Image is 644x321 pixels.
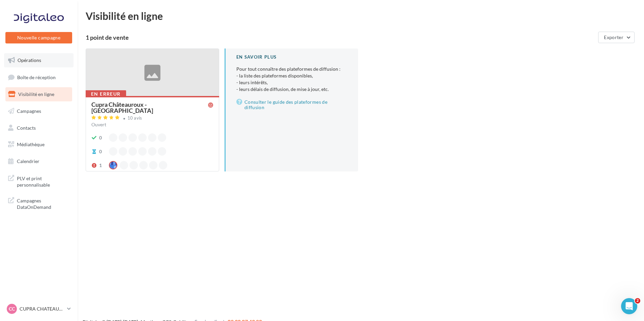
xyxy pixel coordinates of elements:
li: - leurs intérêts, [236,79,347,86]
li: - la liste des plateformes disponibles, [236,72,347,79]
span: Opérations [18,57,41,63]
span: Exporter [604,34,623,40]
div: En savoir plus [236,54,347,60]
a: Contacts [4,121,74,135]
span: Contacts [17,125,36,130]
div: 1 [99,162,102,169]
div: Cupra Châteauroux - [GEOGRAPHIC_DATA] [91,101,208,114]
span: Calendrier [17,158,39,164]
iframe: Intercom live chat [621,298,637,314]
a: CC CUPRA CHATEAUROUX [5,302,72,315]
p: CUPRA CHATEAUROUX [20,306,64,312]
div: 1 point de vente [86,34,595,40]
a: Campagnes [4,104,74,118]
span: Visibilité en ligne [18,91,54,97]
span: Ouvert [91,122,106,127]
a: Opérations [4,53,74,67]
div: Visibilité en ligne [86,11,636,21]
div: En erreur [86,90,126,98]
p: Pour tout connaître des plateformes de diffusion : [236,66,347,93]
span: Boîte de réception [17,74,56,80]
a: Calendrier [4,154,74,168]
a: Campagnes DataOnDemand [4,193,74,213]
li: - leurs délais de diffusion, de mise à jour, etc. [236,86,347,93]
span: 2 [635,298,640,303]
a: Boîte de réception [4,70,74,85]
div: 10 avis [127,116,142,120]
button: Nouvelle campagne [5,32,72,43]
span: PLV et print personnalisable [17,174,69,188]
a: 10 avis [91,115,213,123]
a: Médiathèque [4,137,74,152]
button: Exporter [598,32,635,43]
a: Visibilité en ligne [4,87,74,101]
span: Campagnes DataOnDemand [17,196,69,211]
a: Consulter le guide des plateformes de diffusion [236,98,347,111]
a: PLV et print personnalisable [4,171,74,191]
div: 0 [99,148,102,155]
div: 0 [99,134,102,141]
span: Campagnes [17,108,41,114]
span: Médiathèque [17,141,45,147]
span: CC [9,306,15,312]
